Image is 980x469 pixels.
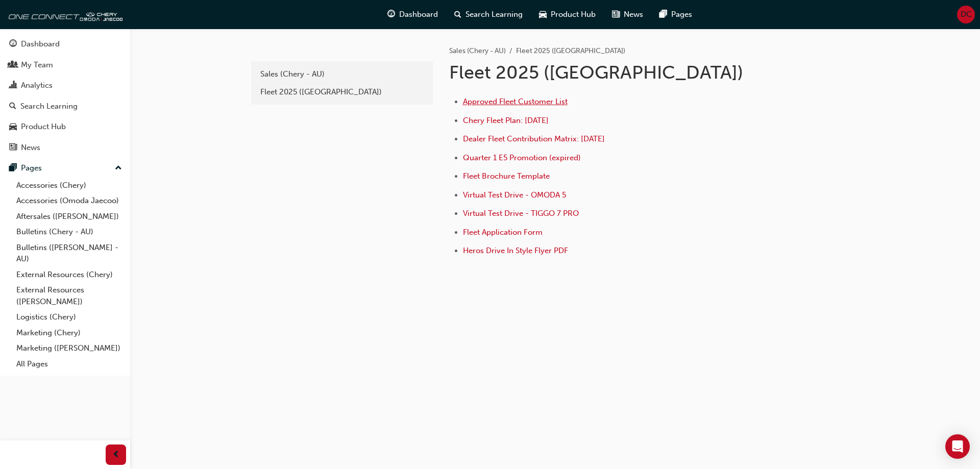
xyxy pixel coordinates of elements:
[379,4,446,25] a: guage-iconDashboard
[4,35,126,54] a: Dashboard
[651,4,700,25] a: pages-iconPages
[463,209,579,218] a: Virtual Test Drive - TIGGO 7 PRO
[463,246,568,255] a: Heros Drive In Style Flyer PDF
[12,240,126,267] a: Bulletins ([PERSON_NAME] - AU)
[531,4,604,25] a: car-iconProduct Hub
[4,138,126,157] a: News
[624,9,643,20] span: News
[4,117,126,136] a: Product Hub
[957,6,975,23] button: DC
[9,164,17,173] span: pages-icon
[112,449,120,461] span: prev-icon
[260,86,424,98] div: Fleet 2025 ([GEOGRAPHIC_DATA])
[945,434,970,459] div: Open Intercom Messenger
[12,193,126,209] a: Accessories (Omoda Jaecoo)
[454,8,461,21] span: search-icon
[9,61,17,70] span: people-icon
[4,97,126,116] a: Search Learning
[4,76,126,95] a: Analytics
[255,83,429,101] a: Fleet 2025 ([GEOGRAPHIC_DATA])
[604,4,651,25] a: news-iconNews
[21,59,53,71] div: My Team
[449,61,784,84] h1: Fleet 2025 ([GEOGRAPHIC_DATA])
[612,8,620,21] span: news-icon
[463,190,566,200] a: Virtual Test Drive - OMODA 5
[5,4,122,24] img: oneconnect
[9,143,17,153] span: news-icon
[463,171,550,181] a: Fleet Brochure Template
[12,267,126,283] a: External Resources (Chery)
[4,159,126,178] button: Pages
[516,45,625,57] li: Fleet 2025 ([GEOGRAPHIC_DATA])
[12,209,126,225] a: Aftersales ([PERSON_NAME])
[21,142,40,154] div: News
[449,46,506,55] a: Sales (Chery - AU)
[12,309,126,325] a: Logistics (Chery)
[659,8,667,21] span: pages-icon
[115,162,122,175] span: up-icon
[12,325,126,341] a: Marketing (Chery)
[21,121,66,133] div: Product Hub
[463,116,549,125] a: Chery Fleet Plan: [DATE]
[551,9,596,20] span: Product Hub
[465,9,523,20] span: Search Learning
[260,68,424,80] div: Sales (Chery - AU)
[20,101,78,112] div: Search Learning
[12,282,126,309] a: External Resources ([PERSON_NAME])
[387,8,395,21] span: guage-icon
[12,224,126,240] a: Bulletins (Chery - AU)
[463,228,543,237] a: Fleet Application Form
[399,9,438,20] span: Dashboard
[9,81,17,90] span: chart-icon
[446,4,531,25] a: search-iconSearch Learning
[671,9,692,20] span: Pages
[21,80,53,91] div: Analytics
[4,56,126,75] a: My Team
[463,153,581,162] a: Quarter 1 E5 Promotion (expired)
[12,178,126,193] a: Accessories (Chery)
[463,97,568,106] a: Approved Fleet Customer List
[9,102,16,111] span: search-icon
[21,38,60,50] div: Dashboard
[12,356,126,372] a: All Pages
[539,8,547,21] span: car-icon
[9,122,17,132] span: car-icon
[12,340,126,356] a: Marketing ([PERSON_NAME])
[9,40,17,49] span: guage-icon
[961,9,972,20] span: DC
[463,134,605,143] a: Dealer Fleet Contribution Matrix: [DATE]
[255,65,429,83] a: Sales (Chery - AU)
[21,162,42,174] div: Pages
[4,33,126,159] button: DashboardMy TeamAnalyticsSearch LearningProduct HubNews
